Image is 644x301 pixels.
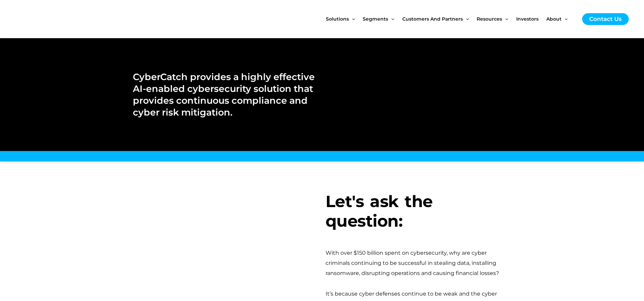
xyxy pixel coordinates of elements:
span: About [546,5,562,33]
span: Menu Toggle [388,5,394,33]
a: Contact Us [582,13,629,25]
span: Resources [477,5,502,33]
img: CyberCatch [12,5,93,33]
span: Segments [363,5,388,33]
span: Menu Toggle [463,5,469,33]
span: Menu Toggle [502,5,508,33]
span: Investors [516,5,539,33]
nav: Site Navigation: New Main Menu [326,5,575,33]
span: Menu Toggle [562,5,568,33]
div: With over $150 billion spent on cybersecurity, why are cyber criminals continuing to be successfu... [326,248,511,279]
span: Solutions [326,5,349,33]
h2: CyberCatch provides a highly effective AI-enabled cybersecurity solution that provides continuous... [133,71,315,118]
h3: Let's ask the question: [326,192,511,231]
a: Investors [516,5,546,33]
span: Customers and Partners [402,5,463,33]
span: Menu Toggle [349,5,355,33]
